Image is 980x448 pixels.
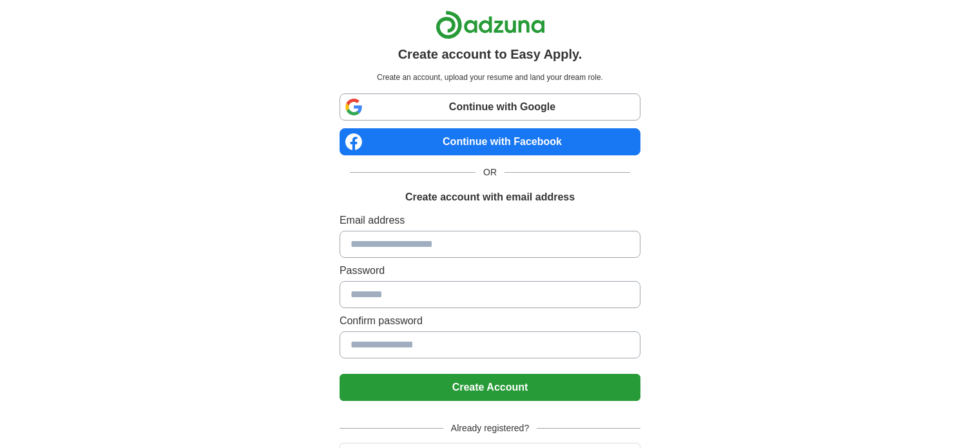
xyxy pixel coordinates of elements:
button: Create Account [340,374,640,401]
h1: Create account with email address [405,190,575,205]
span: OR [476,166,504,179]
label: Email address [340,213,640,228]
a: Continue with Facebook [340,128,640,155]
label: Confirm password [340,313,640,329]
label: Password [340,263,640,278]
span: Already registered? [443,422,537,435]
h1: Create account to Easy Apply. [398,44,582,64]
img: Adzuna logo [436,10,545,39]
p: Create an account, upload your resume and land your dream role. [342,72,638,83]
a: Continue with Google [340,93,640,121]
